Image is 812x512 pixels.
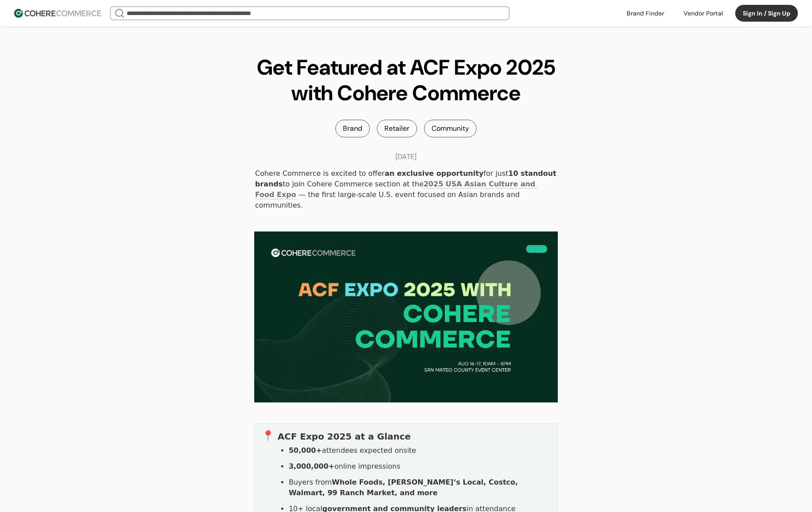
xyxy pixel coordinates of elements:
[289,478,520,497] b: Whole Foods, [PERSON_NAME]’s Local, Costco, Walmart, 99 Ranch Market, and more
[289,459,550,474] li: online impressions
[289,474,550,501] li: Buyers from
[14,9,101,18] img: Cohere Logo
[395,152,417,162] div: [DATE]
[262,430,274,442] span: 📍
[735,5,798,22] button: Sign In / Sign Up
[289,446,322,455] b: 50,000+
[335,120,370,137] div: Brand
[385,169,484,178] b: an exclusive opportunity
[254,167,558,212] div: Cohere Commerce is excited to offer for just to join Cohere Commerce section at the — the first l...
[254,231,558,402] img: notion image
[255,180,538,199] a: 2025 USA Asian Culture and Food Expo
[289,462,335,470] b: 3,000,000+
[289,443,550,459] li: attendees expected onsite
[247,55,565,106] h1: Get Featured at ACF Expo 2025 with Cohere Commerce
[377,120,417,137] div: Retailer
[278,431,411,442] span: ACF Expo 2025 at a Glance
[424,120,477,137] div: Community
